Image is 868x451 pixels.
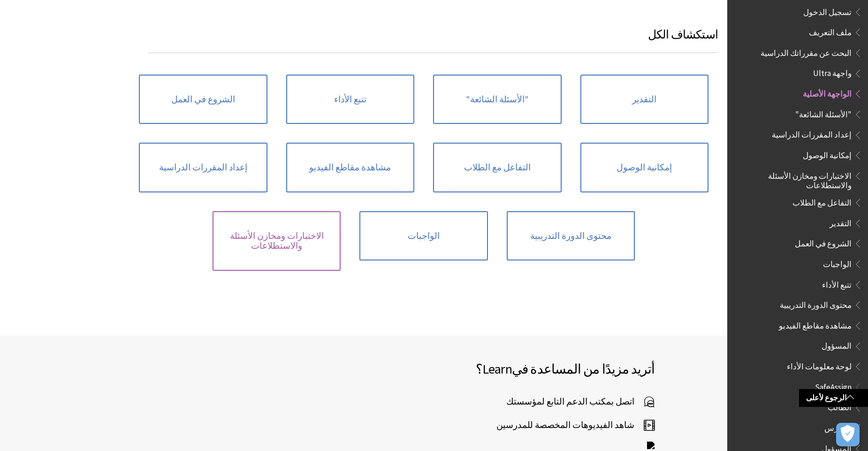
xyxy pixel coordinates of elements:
span: Learn [482,360,512,377]
span: SafeAssign [815,379,852,392]
span: مشاهدة مقاطع الفيديو [779,318,852,330]
a: محتوى الدورة التدريبية [507,211,635,261]
span: الاختبارات ومخازن الأسئلة والاستطلاعات [748,168,852,190]
a: إعداد المقررات الدراسية [139,143,267,192]
span: إعداد المقررات الدراسية [772,127,852,140]
a: مشاهدة مقاطع الفيديو [286,143,415,192]
a: التقدير [580,75,709,124]
span: تتبع الأداء [822,277,852,290]
span: محتوى الدورة التدريبية [780,297,852,310]
h3: استكشاف الكل [148,26,718,54]
span: شاهد الفيديوهات المخصصة للمدرسين [496,418,644,432]
h2: أتريد مزيدًا من المساعدة في ؟ [364,359,655,379]
span: التفاعل مع الطلاب [792,195,852,207]
span: الطالب [828,400,852,413]
span: ملف التعريف [809,24,852,37]
span: لوحة معلومات الأداء [787,359,852,371]
a: شاهد الفيديوهات المخصصة للمدرسين [496,418,655,432]
a: "الأسئلة الشائعة" [433,75,562,124]
span: الواجبات [823,256,852,269]
span: "الأسئلة الشائعة" [795,107,852,119]
span: واجهة Ultra [813,66,852,78]
button: فتح التفضيلات [836,423,860,446]
span: اتصل بمكتب الدعم التابع لمؤسستك [506,395,644,409]
a: التفاعل مع الطلاب [433,143,562,192]
span: التقدير [830,215,852,228]
a: الشروع في العمل [139,75,267,124]
a: تتبع الأداء [286,75,415,124]
span: الشروع في العمل [795,236,852,248]
span: البحث عن مقرراتك الدراسية [761,45,852,58]
span: تسجيل الدخول [803,4,852,17]
span: المسؤول [822,338,852,351]
span: إمكانية الوصول [803,147,852,160]
span: المدرس [824,420,852,433]
a: إمكانية الوصول [580,143,709,192]
span: الواجهة الأصلية [803,86,852,99]
a: الواجبات [359,211,488,261]
a: الرجوع لأعلى [799,389,868,406]
a: الاختبارات ومخازن الأسئلة والاستطلاعات [213,211,341,271]
a: اتصل بمكتب الدعم التابع لمؤسستك [506,395,655,409]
